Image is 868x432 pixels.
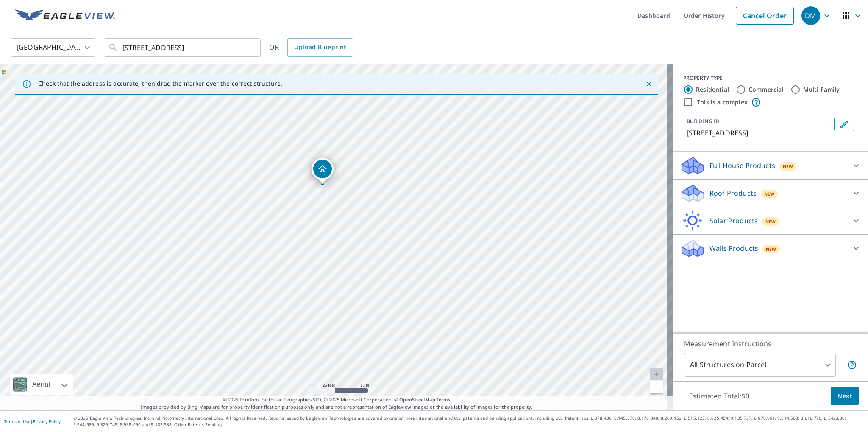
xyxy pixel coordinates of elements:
label: Residential [696,85,729,94]
span: New [765,218,776,225]
p: Estimated Total: $0 [682,387,756,405]
div: Aerial [10,374,73,395]
span: New [764,191,775,197]
p: Measurement Instructions [684,339,857,349]
p: [STREET_ADDRESS] [687,128,831,138]
div: DM [801,6,820,25]
div: Aerial [30,374,53,395]
a: Privacy Policy [33,418,61,424]
span: Your report will include each building or structure inside the parcel boundary. In some cases, du... [847,360,857,370]
button: Next [831,387,859,406]
p: Roof Products [709,188,757,198]
div: Walls ProductsNew [680,238,861,258]
div: OR [269,38,353,57]
p: BUILDING ID [687,118,719,125]
p: | [4,419,61,424]
p: Check that the address is accurate, then drag the marker over the correct structure. [38,80,282,87]
span: Next [837,391,852,401]
label: This is a complex [697,98,748,107]
img: EV Logo [15,9,115,22]
a: Terms [437,396,451,403]
div: All Structures on Parcel [684,353,836,377]
span: New [766,246,776,252]
p: Walls Products [709,243,758,253]
a: OpenStreetMap [399,396,435,403]
button: Close [643,79,654,90]
p: © 2025 Eagle View Technologies, Inc. and Pictometry International Corp. All Rights Reserved. Repo... [73,415,864,428]
label: Commercial [748,85,784,94]
div: Dropped pin, building 1, Residential property, 1817 Beacon Way Fort Worth, TX 76140 [312,158,334,184]
div: Roof ProductsNew [680,183,861,203]
a: Current Level 20, Zoom Out [650,381,663,393]
span: Upload Blueprint [294,42,346,53]
p: Solar Products [709,216,758,226]
div: PROPERTY TYPE [683,74,858,82]
div: Full House ProductsNew [680,155,861,176]
input: Search by address or latitude-longitude [122,36,243,59]
span: © 2025 TomTom, Earthstar Geographics SIO, © 2025 Microsoft Corporation, © [223,396,451,404]
label: Multi-Family [803,85,840,94]
a: Upload Blueprint [287,38,353,57]
p: Full House Products [709,160,775,171]
div: [GEOGRAPHIC_DATA] [11,36,95,59]
a: Cancel Order [736,7,794,25]
a: Current Level 20, Zoom In Disabled [650,368,663,381]
div: Solar ProductsNew [680,210,861,231]
a: Terms of Use [4,418,31,424]
span: New [783,163,793,170]
button: Edit building 1 [834,118,854,131]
